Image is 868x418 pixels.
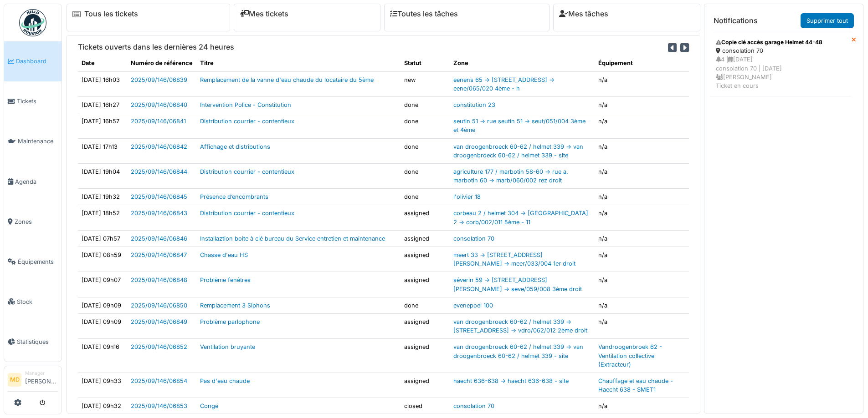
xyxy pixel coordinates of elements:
[710,32,852,96] a: Copie clé accès garage Helmet 44-48 consolation 70 4 |[DATE]consolation 70 | [DATE] [PERSON_NAME]...
[714,16,758,25] h6: Notifications
[4,161,62,201] a: Agenda
[200,101,291,108] a: Intervention Police - Constitution
[401,205,450,230] td: assigned
[595,71,689,96] td: n/a
[78,373,127,398] td: [DATE] 09h33
[200,193,268,200] a: Présence d’encombrants
[200,318,260,325] a: Problème parlophone
[78,205,127,230] td: [DATE] 18h52
[453,193,481,200] a: l'olivier 18
[200,210,294,217] a: Distribution courrier - contentieux
[131,193,187,200] a: 2025/09/146/06845
[200,343,255,350] a: Ventilation bruyante
[453,235,494,242] a: consolation 70
[4,201,62,242] a: Zones
[595,230,689,247] td: n/a
[401,373,450,398] td: assigned
[401,189,450,205] td: done
[131,76,187,83] a: 2025/09/146/06839
[450,55,595,71] th: Zone
[200,403,218,409] a: Congé
[78,96,127,113] td: [DATE] 16h27
[595,247,689,272] td: n/a
[84,10,138,18] a: Tous les tickets
[595,189,689,205] td: n/a
[131,235,187,242] a: 2025/09/146/06846
[559,10,608,18] a: Mes tâches
[78,297,127,313] td: [DATE] 09h09
[453,252,575,267] a: meert 33 -> [STREET_ADDRESS][PERSON_NAME] -> meer/033/004 1er droit
[200,277,251,283] a: Problème fenêtres
[78,113,127,138] td: [DATE] 16h57
[131,252,187,258] a: 2025/09/146/06847
[127,55,196,71] th: Numéro de référence
[78,55,127,71] th: Date
[131,101,187,108] a: 2025/09/146/06840
[401,163,450,188] td: done
[15,217,58,226] span: Zones
[4,282,62,322] a: Stock
[200,378,250,384] a: Pas d'eau chaude
[401,313,450,338] td: assigned
[401,113,450,138] td: done
[453,302,493,309] a: evenepoel 100
[17,297,58,306] span: Stock
[196,55,401,71] th: Titre
[453,343,583,359] a: van droogenbroeck 60-62 / helmet 339 -> van droogenbroeck 60-62 / helmet 339 - site
[598,378,673,393] a: Chauffage et eau chaude - Haecht 638 - SMET1
[25,370,58,377] div: Manager
[131,378,187,384] a: 2025/09/146/06854
[78,138,127,163] td: [DATE] 17h13
[78,272,127,297] td: [DATE] 09h07
[453,210,588,225] a: corbeau 2 / helmet 304 -> [GEOGRAPHIC_DATA] 2 -> corb/002/011 5ème - 11
[78,247,127,272] td: [DATE] 08h59
[453,168,568,184] a: agriculture 177 / marbotin 58-60 -> rue a. marbotin 60 -> marb/060/002 rez droit
[18,257,58,266] span: Équipements
[401,138,450,163] td: done
[4,322,62,362] a: Statistiques
[78,71,127,96] td: [DATE] 16h03
[595,272,689,297] td: n/a
[595,96,689,113] td: n/a
[18,137,58,146] span: Maintenance
[8,370,58,392] a: MD Manager[PERSON_NAME]
[453,378,569,384] a: haecht 636-638 -> haecht 636-638 - site
[401,55,450,71] th: Statut
[390,10,458,18] a: Toutes les tâches
[78,398,127,414] td: [DATE] 09h32
[25,370,58,389] li: [PERSON_NAME]
[200,252,248,258] a: Chasse d'eau HS
[131,403,187,409] a: 2025/09/146/06853
[453,403,494,409] a: consolation 70
[200,118,294,125] a: Distribution courrier - contentieux
[17,97,58,106] span: Tickets
[200,143,270,150] a: Affichage et distributions
[78,313,127,338] td: [DATE] 09h09
[78,43,234,51] h6: Tickets ouverts dans les dernières 24 heures
[4,242,62,282] a: Équipements
[4,41,62,81] a: Dashboard
[15,177,58,186] span: Agenda
[131,118,186,125] a: 2025/09/146/06841
[595,163,689,188] td: n/a
[240,10,288,18] a: Mes tickets
[78,339,127,373] td: [DATE] 09h16
[200,168,294,175] a: Distribution courrier - contentieux
[453,277,582,292] a: séverin 59 -> [STREET_ADDRESS][PERSON_NAME] -> seve/059/008 3ème droit
[595,297,689,313] td: n/a
[131,143,187,150] a: 2025/09/146/06842
[595,113,689,138] td: n/a
[595,138,689,163] td: n/a
[595,205,689,230] td: n/a
[131,343,187,350] a: 2025/09/146/06852
[401,297,450,313] td: done
[716,38,846,46] div: Copie clé accès garage Helmet 44-48
[595,398,689,414] td: n/a
[4,81,62,121] a: Tickets
[200,76,374,83] a: Remplacement de la vanne d'eau chaude du locataire du 5ème
[401,230,450,247] td: assigned
[200,235,385,242] a: Installaztion boite à clé bureau du Service entretien et maintenance
[453,143,583,159] a: van droogenbroeck 60-62 / helmet 339 -> van droogenbroeck 60-62 / helmet 339 - site
[716,46,846,55] div: consolation 70
[716,55,846,90] div: 4 | [DATE] consolation 70 | [DATE] [PERSON_NAME] Ticket en cours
